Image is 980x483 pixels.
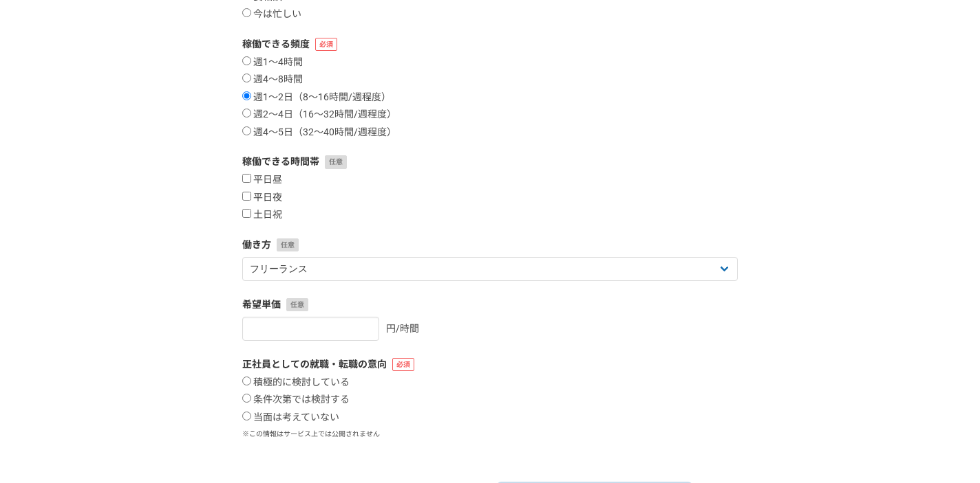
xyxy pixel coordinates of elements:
[242,174,251,183] input: 平日昼
[242,357,738,372] label: 正社員としての就職・転職の意向
[242,126,251,135] input: 週4〜5日（32〜40時間/週程度）
[242,8,251,17] input: 今は忙しい
[242,91,251,100] input: 週1〜2日（8〜16時間/週程度）
[242,297,738,312] label: 希望単価
[242,8,301,21] label: 今は忙しい
[242,429,738,439] p: ※この情報はサービス上では公開されません
[242,377,251,385] input: 積極的に検討している
[242,238,738,252] label: 働き方
[242,192,251,201] input: 平日夜
[242,394,350,406] label: 条件次第では検討する
[242,74,303,86] label: 週4〜8時間
[242,412,251,420] input: 当面は考えていない
[242,412,339,424] label: 当面は考えていない
[242,109,396,121] label: 週2〜4日（16〜32時間/週程度）
[242,126,396,139] label: 週4〜5日（32〜40時間/週程度）
[242,74,251,82] input: 週4〜8時間
[386,323,419,334] span: 円/時間
[242,174,282,186] label: 平日昼
[242,377,350,389] label: 積極的に検討している
[242,192,282,204] label: 平日夜
[242,209,251,218] input: 土日祝
[242,91,391,104] label: 週1〜2日（8〜16時間/週程度）
[242,209,282,221] label: 土日祝
[242,394,251,403] input: 条件次第では検討する
[242,109,251,117] input: 週2〜4日（16〜32時間/週程度）
[242,155,738,169] label: 稼働できる時間帯
[242,37,738,52] label: 稼働できる頻度
[242,56,303,69] label: 週1〜4時間
[242,56,251,65] input: 週1〜4時間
